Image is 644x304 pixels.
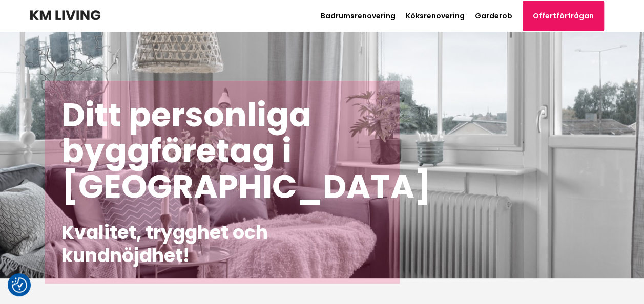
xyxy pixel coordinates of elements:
[475,11,512,21] a: Garderob
[321,11,396,21] a: Badrumsrenovering
[523,1,604,31] a: Offertförfrågan
[12,277,27,293] img: Revisit consent button
[61,97,384,205] h1: Ditt personliga byggföretag i [GEOGRAPHIC_DATA]
[61,221,384,267] h2: Kvalitet, trygghet och kundnöjdhet!
[30,10,100,20] img: KM Living
[12,277,27,293] button: Samtyckesinställningar
[406,11,465,21] a: Köksrenovering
